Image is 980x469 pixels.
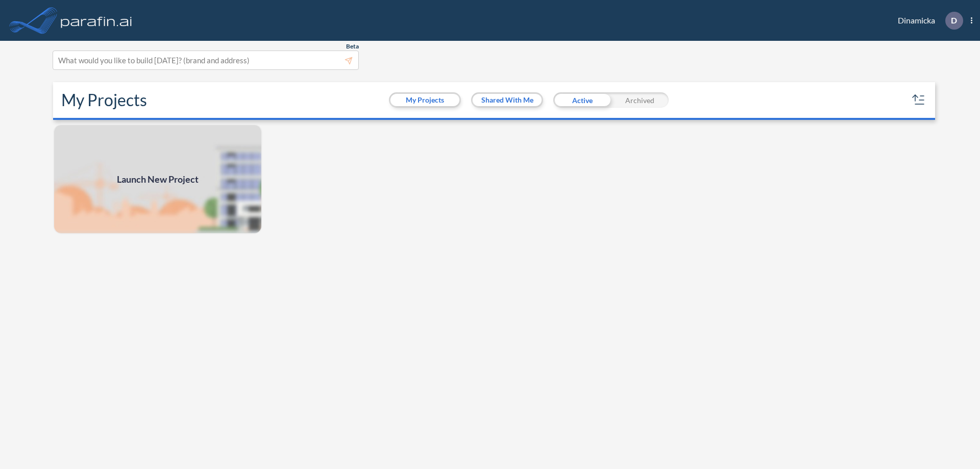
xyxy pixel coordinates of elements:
[473,94,542,106] button: Shared With Me
[951,16,957,25] p: D
[59,10,134,31] img: logo
[61,90,147,110] h2: My Projects
[390,94,459,106] button: My Projects
[346,42,359,51] span: Beta
[553,92,611,108] div: Active
[911,92,927,108] button: sort
[53,124,262,234] img: add
[611,92,669,108] div: Archived
[53,124,262,234] a: Launch New Project
[117,172,199,186] span: Launch New Project
[883,12,972,30] div: Dinamicka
